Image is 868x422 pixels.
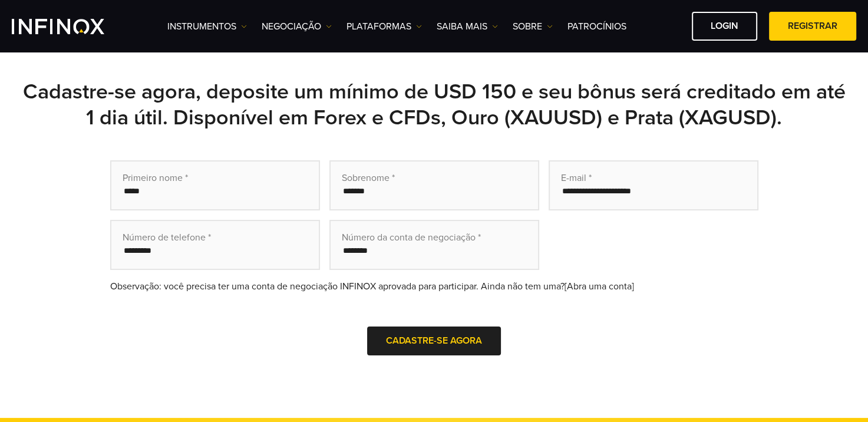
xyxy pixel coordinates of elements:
a: NEGOCIAÇÃO [262,19,332,34]
h2: Cadastre-se agora, deposite um mínimo de USD 150 e seu bônus será creditado em até 1 dia útil. Di... [22,79,847,131]
a: Instrumentos [167,19,247,34]
a: Saiba mais [437,19,498,34]
a: INFINOX Logo [12,19,132,34]
a: Login [692,12,757,41]
a: Patrocínios [567,19,626,34]
div: Observação: você precisa ter uma conta de negociação INFINOX aprovada para participar. Ainda não ... [110,279,758,294]
a: PLATAFORMAS [346,19,422,34]
button: Cadastre-se agora [367,327,501,355]
a: SOBRE [513,19,553,34]
a: Registrar [769,12,856,41]
a: [Abra uma conta] [565,281,634,292]
span: Cadastre-se agora [386,335,482,347]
